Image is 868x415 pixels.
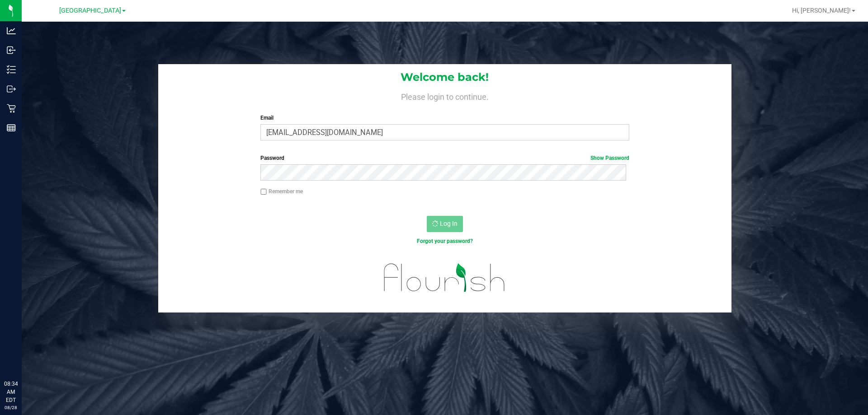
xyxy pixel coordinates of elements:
[792,7,851,14] span: Hi, [PERSON_NAME]!
[260,187,303,196] label: Remember me
[59,7,121,14] span: [GEOGRAPHIC_DATA]
[7,84,16,93] inline-svg: Outbound
[4,380,18,404] p: 08:34 AM EDT
[260,155,284,161] span: Password
[7,46,16,55] inline-svg: Inbound
[158,90,731,101] h4: Please login to continue.
[260,189,267,195] input: Remember me
[590,155,629,161] a: Show Password
[158,71,731,83] h1: Welcome back!
[373,255,516,301] img: flourish_logo.svg
[427,216,463,232] button: Log In
[7,65,16,74] inline-svg: Inventory
[7,26,16,35] inline-svg: Analytics
[417,238,473,244] a: Forgot your password?
[4,404,18,411] p: 08/28
[440,220,458,227] span: Log In
[7,123,16,132] inline-svg: Reports
[260,114,629,122] label: Email
[7,104,16,113] inline-svg: Retail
